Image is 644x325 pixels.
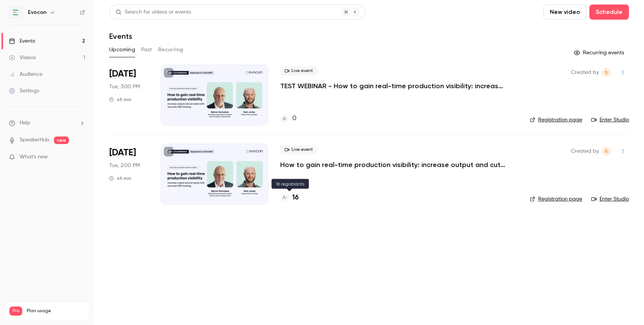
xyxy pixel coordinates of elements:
[9,87,39,95] div: Settings
[20,119,31,127] span: Help
[571,68,599,77] span: Created by
[109,144,149,204] div: Sep 23 Tue, 2:00 PM (Europe/Tallinn)
[280,145,317,154] span: Live event
[9,6,21,18] img: Evocon
[9,54,36,61] div: Videos
[109,83,140,90] span: Tue, 3:00 PM
[9,71,43,78] div: Audience
[543,5,586,20] button: New video
[602,147,611,156] span: Anna-Liisa Staskevits
[280,193,299,203] a: 16
[589,5,629,20] button: Schedule
[109,44,135,56] button: Upcoming
[158,44,183,56] button: Recurring
[602,68,611,77] span: Anna-Liisa Staskevits
[571,147,599,156] span: Created by
[530,116,582,124] a: Registration page
[54,136,69,144] span: new
[109,65,149,125] div: Sep 16 Tue, 3:00 PM (Europe/Tallinn)
[591,195,629,203] a: Enter Studio
[280,160,506,169] a: How to gain real-time production visibility: increase output and cut waste with accurate OEE trac...
[76,154,85,161] iframe: Noticeable Trigger
[27,308,85,314] span: Plan usage
[116,8,191,16] div: Search for videos or events
[109,97,131,103] div: 45 min
[28,9,46,16] h6: Evocon
[605,147,608,156] span: S
[20,153,48,161] span: What's new
[530,195,582,203] a: Registration page
[109,162,140,169] span: Tue, 2:00 PM
[571,47,629,59] button: Recurring events
[9,37,35,45] div: Events
[9,119,85,127] li: help-dropdown-opener
[109,32,132,41] h1: Events
[292,193,299,203] h4: 16
[109,175,131,181] div: 45 min
[141,44,152,56] button: Past
[20,136,49,144] a: SpeakerHub
[292,113,296,124] h4: 0
[109,68,136,80] span: [DATE]
[591,116,629,124] a: Enter Studio
[109,147,136,159] span: [DATE]
[280,81,506,90] a: TEST WEBINAR - How to gain real-time production visibility: increase output and cut waste with ac...
[9,307,22,316] span: Pro
[280,113,296,124] a: 0
[605,68,608,77] span: S
[280,66,317,75] span: Live event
